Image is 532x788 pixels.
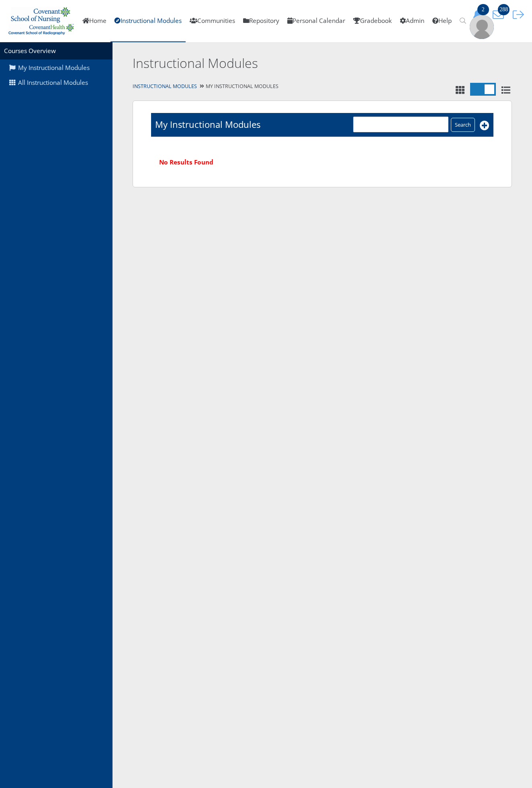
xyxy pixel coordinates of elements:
div: My Instructional Modules [113,81,532,92]
img: user-profile-default-picture.png [470,15,494,39]
span: 288 [498,4,509,15]
button: 2 [470,9,490,21]
i: List [500,86,512,94]
div: No Results Found [151,150,493,175]
a: Instructional Modules [133,83,197,90]
i: Tile [454,86,466,94]
input: Search [451,118,475,132]
a: Courses Overview [4,47,56,55]
button: 288 [490,9,510,21]
h1: My Instructional Modules [155,118,260,131]
a: 2 [470,10,490,18]
a: 288 [490,10,510,18]
h2: Instructional Modules [133,54,432,72]
i: Add New [480,121,489,130]
span: 2 [477,4,489,15]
